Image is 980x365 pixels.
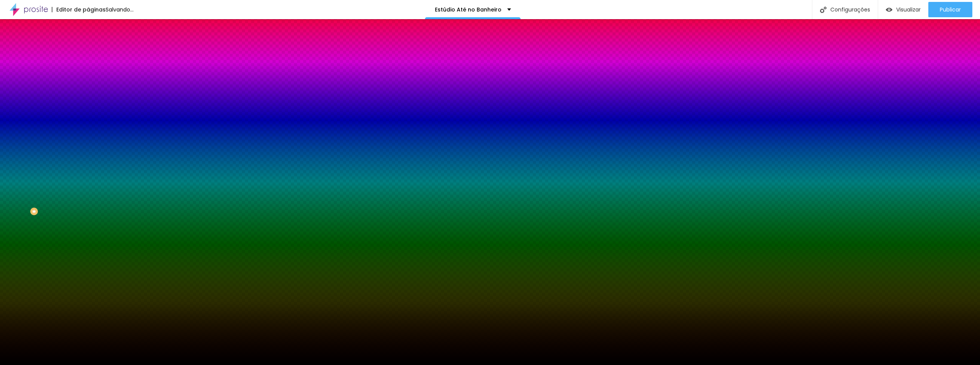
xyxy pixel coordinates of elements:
[878,2,928,17] button: Visualizar
[928,2,972,17] button: Publicar
[940,7,961,13] span: Publicar
[896,7,921,13] span: Visualizar
[820,7,826,13] img: Icone
[106,7,134,12] div: Salvando...
[435,7,501,12] p: Estúdio Até no Banheiro
[52,7,106,12] div: Editor de páginas
[886,7,892,13] img: view-1.svg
